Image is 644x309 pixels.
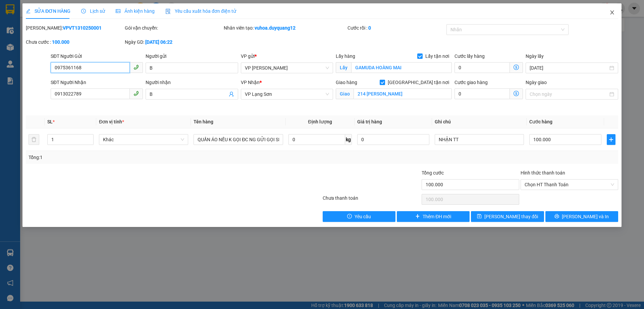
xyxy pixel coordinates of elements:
span: phone [133,65,139,70]
span: Giá trị hàng [357,119,382,124]
b: VPVT1310250001 [63,25,102,31]
div: Cước rồi : [347,24,445,32]
span: [PERSON_NAME] và In [562,213,609,220]
span: dollar-circle [514,91,519,96]
span: save [477,214,482,219]
span: [GEOGRAPHIC_DATA] tận nơi [385,79,452,86]
button: save[PERSON_NAME] thay đổi [471,211,544,222]
span: plus [607,137,615,142]
span: picture [116,9,120,13]
span: [PERSON_NAME] thay đổi [484,213,538,220]
span: Chọn HT Thanh Toán [525,180,614,190]
span: dollar-circle [514,65,519,70]
span: edit [26,9,31,13]
label: Cước lấy hàng [454,53,485,59]
span: phone [133,91,139,96]
button: exclamation-circleYêu cầu [323,211,395,222]
div: Nhân viên tạo: [224,24,346,32]
button: printer[PERSON_NAME] và In [545,211,618,222]
span: Ảnh kiện hàng [116,8,155,14]
input: VD: Bàn, Ghế [194,134,283,145]
b: [DATE] 06:22 [145,39,172,45]
span: SL [47,119,53,124]
span: Giao hàng [336,80,357,85]
input: Ghi Chú [435,134,524,145]
div: Ngày GD: [125,38,222,46]
span: Cước hàng [529,119,552,124]
span: Lấy hàng [336,53,355,59]
span: Yêu cầu xuất hóa đơn điện tử [165,8,236,14]
input: Giao tận nơi [354,88,452,99]
input: Ngày giao [530,90,608,98]
div: Người nhận [146,79,238,86]
label: Cước giao hàng [454,80,488,85]
span: Yêu cầu [355,213,371,220]
input: Cước giao hàng [454,88,510,99]
button: delete [29,134,39,145]
div: VP gửi [241,52,333,60]
label: Hình thức thanh toán [521,170,565,176]
span: close [609,10,615,15]
div: Tổng: 1 [29,154,249,161]
div: [PERSON_NAME]: [26,24,123,32]
span: Lấy [336,62,351,73]
input: Lấy tận nơi [351,62,452,73]
label: Ngày lấy [526,53,544,59]
label: Ngày giao [526,80,547,85]
img: icon [165,9,171,14]
span: Định lượng [308,119,332,124]
div: Người gửi [146,52,238,60]
div: Gói vận chuyển: [125,24,222,32]
span: VP Nhận [241,80,260,85]
div: SĐT Người Gửi [51,52,143,60]
button: plusThêm ĐH mới [397,211,470,222]
div: Chưa thanh toán [322,194,421,206]
span: Lịch sử [81,8,105,14]
span: exclamation-circle [347,214,352,219]
span: Giao [336,88,354,99]
b: 100.000 [52,39,69,45]
b: vuhoa.duyquang12 [255,25,296,31]
b: 0 [368,25,371,31]
span: VP Minh Khai [245,63,329,73]
button: plus [607,134,615,145]
span: kg [345,134,352,145]
span: Lấy tận nơi [423,52,452,60]
span: printer [554,214,559,219]
span: Khác [103,134,184,145]
div: Chưa cước : [26,38,123,46]
span: Tên hàng [194,119,213,124]
span: Tổng cước [422,170,444,176]
span: clock-circle [81,9,86,13]
button: Close [603,3,622,22]
span: Đơn vị tính [99,119,124,124]
span: SỬA ĐƠN HÀNG [26,8,70,14]
span: plus [415,214,420,219]
span: Thêm ĐH mới [423,213,451,220]
span: user-add [229,91,234,97]
div: SĐT Người Nhận [51,79,143,86]
th: Ghi chú [432,115,527,128]
input: Cước lấy hàng [454,62,510,73]
input: Ngày lấy [530,64,608,72]
span: VP Lạng Sơn [245,89,329,99]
